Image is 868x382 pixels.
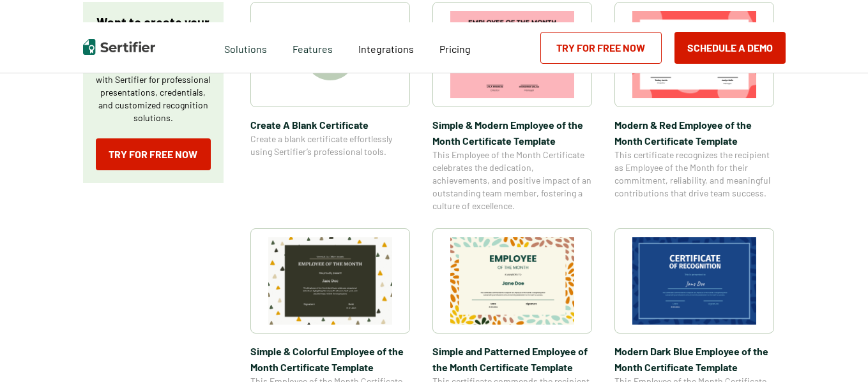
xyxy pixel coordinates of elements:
span: Simple & Modern Employee of the Month Certificate Template [432,117,592,149]
span: This certificate recognizes the recipient as Employee of the Month for their commitment, reliabil... [614,149,774,200]
img: Modern Dark Blue Employee of the Month Certificate Template [632,237,756,325]
span: Modern & Red Employee of the Month Certificate Template [614,117,774,149]
span: Create A Blank Certificate [250,117,410,133]
button: Schedule a Demo [674,32,786,64]
a: Pricing [439,40,471,55]
a: Try for Free Now [96,138,211,170]
span: Simple and Patterned Employee of the Month Certificate Template [432,343,592,375]
a: Modern & Red Employee of the Month Certificate TemplateModern & Red Employee of the Month Certifi... [614,2,774,212]
span: Integrations [358,43,414,55]
img: Simple & Colorful Employee of the Month Certificate Template [268,237,392,325]
a: Simple & Modern Employee of the Month Certificate TemplateSimple & Modern Employee of the Month C... [432,2,592,212]
a: Integrations [358,40,414,55]
span: Solutions [224,40,267,55]
img: Sertifier | Digital Credentialing Platform [83,39,155,55]
span: Create a blank certificate effortlessly using Sertifier’s professional tools. [250,133,410,158]
img: Simple & Modern Employee of the Month Certificate Template [450,11,574,98]
span: This Employee of the Month Certificate celebrates the dedication, achievements, and positive impa... [432,149,592,212]
img: Modern & Red Employee of the Month Certificate Template [632,11,756,98]
img: Simple and Patterned Employee of the Month Certificate Template [450,237,574,325]
span: Simple & Colorful Employee of the Month Certificate Template [250,343,410,375]
span: Modern Dark Blue Employee of the Month Certificate Template [614,343,774,375]
p: Create a blank certificate with Sertifier for professional presentations, credentials, and custom... [96,61,211,124]
span: Pricing [439,43,471,55]
p: Want to create your own design? [96,15,211,47]
a: Try for Free Now [540,32,662,64]
span: Features [293,40,333,55]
